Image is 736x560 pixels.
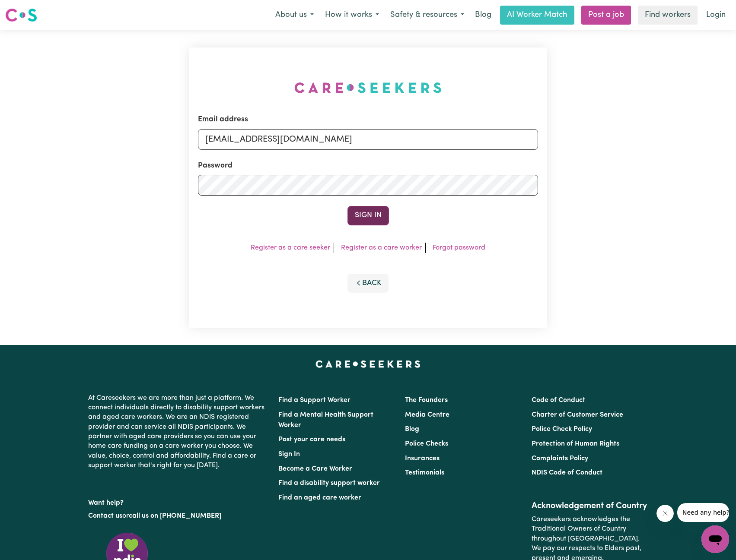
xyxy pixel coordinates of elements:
a: Register as a care worker [341,244,422,251]
button: About us [270,6,319,24]
a: Post your care needs [278,436,345,443]
button: Back [347,274,389,293]
a: Blog [470,6,497,25]
a: call us on [PHONE_NUMBER] [129,513,221,519]
a: Police Checks [405,440,448,447]
a: Find an aged care worker [278,494,361,501]
button: How it works [319,6,385,24]
a: Post a job [581,6,631,25]
a: Careseekers home page [315,361,421,367]
a: Code of Conduct [532,397,585,404]
a: Sign In [278,451,300,458]
img: Careseekers logo [5,7,37,23]
a: Find a Support Worker [278,397,350,404]
a: Police Check Policy [532,426,592,433]
a: Blog [405,426,419,433]
a: Complaints Policy [532,455,588,462]
iframe: Message from company [677,503,729,522]
a: Find a disability support worker [278,480,380,487]
a: Charter of Customer Service [532,411,623,418]
button: Safety & resources [385,6,470,24]
a: Contact us [88,513,122,519]
input: Email address [198,129,538,150]
span: Need any help? [5,6,52,13]
iframe: Close message [656,505,674,522]
a: Careseekers logo [5,5,37,25]
iframe: Button to launch messaging window [701,525,729,553]
a: Media Centre [405,411,449,418]
a: Insurances [405,455,440,462]
a: AI Worker Match [500,6,574,25]
button: Sign In [347,206,389,225]
a: Find workers [638,6,698,25]
a: Login [701,6,731,25]
a: Find a Mental Health Support Worker [278,411,373,429]
a: The Founders [405,397,448,404]
h2: Acknowledgement of Country [532,501,648,511]
a: NDIS Code of Conduct [532,469,602,476]
label: Password [198,160,233,171]
label: Email address [198,114,248,125]
p: or [88,508,268,524]
p: Want help? [88,495,268,508]
a: Forgot password [433,244,485,251]
a: Become a Care Worker [278,465,352,472]
a: Testimonials [405,469,444,476]
p: At Careseekers we are more than just a platform. We connect individuals directly to disability su... [88,390,268,474]
a: Register as a care seeker [251,244,330,251]
a: Protection of Human Rights [532,440,619,447]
